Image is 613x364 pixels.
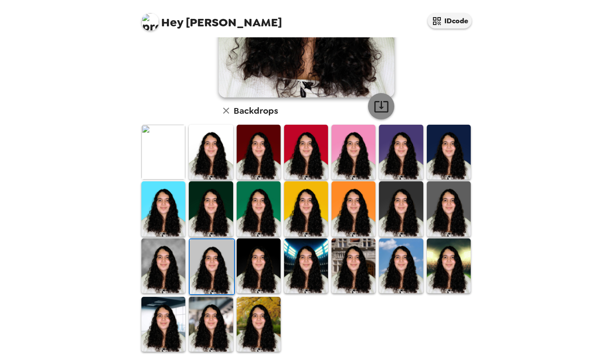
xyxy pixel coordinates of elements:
h6: Backdrops [234,104,278,118]
button: IDcode [428,13,472,29]
img: Original [141,125,185,180]
img: profile pic [141,13,159,31]
span: [PERSON_NAME] [141,9,282,29]
span: Hey [161,14,183,30]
